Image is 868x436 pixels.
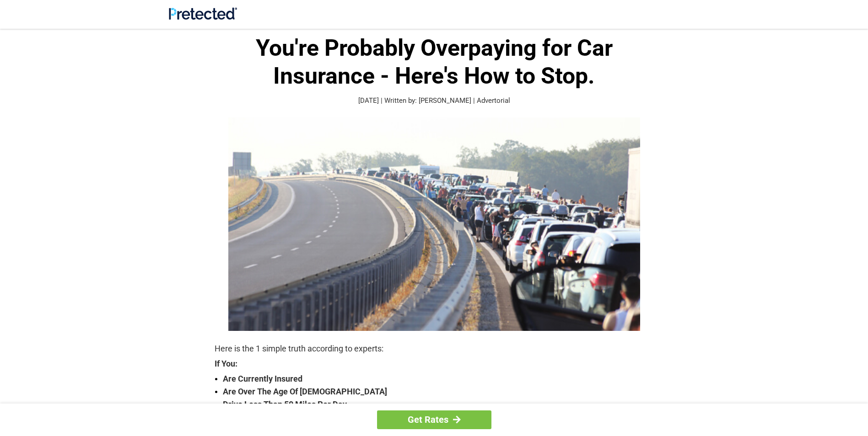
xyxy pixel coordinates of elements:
strong: If You: [215,360,654,368]
p: [DATE] | Written by: [PERSON_NAME] | Advertorial [215,96,654,106]
strong: Drive Less Than 50 Miles Per Day [223,398,654,411]
p: Here is the 1 simple truth according to experts: [215,342,654,355]
a: Site Logo [169,13,237,21]
strong: Are Currently Insured [223,372,654,385]
a: Get Rates [377,410,491,429]
img: Site Logo [169,7,237,20]
strong: Are Over The Age Of [DEMOGRAPHIC_DATA] [223,385,654,398]
h1: You're Probably Overpaying for Car Insurance - Here's How to Stop. [215,34,654,90]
